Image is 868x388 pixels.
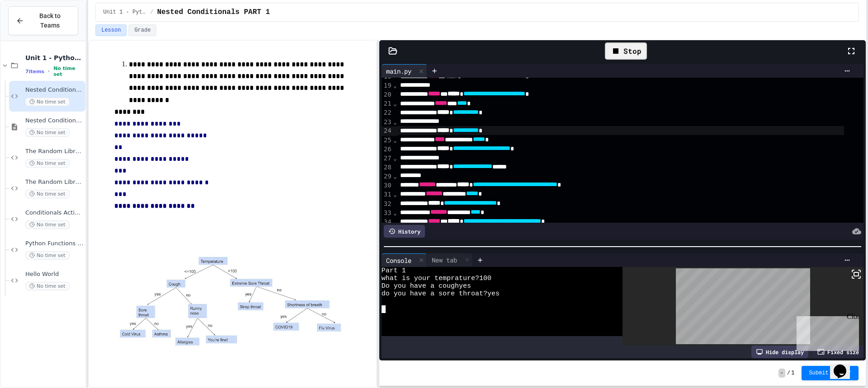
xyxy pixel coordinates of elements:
div: 29 [382,172,393,181]
span: No time set [53,65,84,77]
span: Unit 1 - Python Basics [103,9,146,16]
span: Python Functions Practice [25,240,84,248]
span: Unit 1 - Python Basics [25,54,84,62]
span: Back to Teams [29,11,71,30]
div: 30 [382,181,393,190]
div: 19 [382,81,393,90]
div: main.py [382,66,416,76]
iframe: chat widget [830,352,859,379]
span: No time set [25,98,70,106]
div: 34 [382,218,393,227]
span: The Random Library Continued [25,148,84,155]
span: Nested Conditionals Intro [25,117,84,125]
div: 32 [382,200,393,209]
span: Nested Conditionals PART 1 [157,7,270,18]
div: 33 [382,209,393,218]
iframe: chat widget [793,313,859,351]
span: Fold line [393,118,397,126]
span: Fold line [393,173,397,180]
span: Fold line [393,191,397,198]
button: Back to Teams [8,6,78,35]
div: 25 [382,136,393,145]
span: No time set [25,190,70,198]
div: 21 [382,99,393,108]
span: Nested Conditionals PART 1 [25,86,84,94]
span: No time set [25,159,70,168]
span: / [787,369,790,377]
div: New tab [427,253,473,267]
span: Conditionals Activity Individual [25,209,84,217]
div: 20 [382,90,393,99]
span: The Random Library Classwork [25,178,84,186]
span: Fold line [393,154,397,162]
span: 1 [791,369,794,377]
span: do you have a sore throat?yes [382,290,500,298]
div: Console [382,256,416,265]
div: Stop [605,42,647,60]
span: Do you have a coughyes [382,282,471,290]
div: New tab [427,255,462,265]
span: No time set [25,251,70,260]
span: - [778,369,785,378]
span: what is your temprature?100 [382,275,491,282]
button: Grade [128,24,156,36]
div: Hide display [751,346,808,358]
div: 24 [382,126,393,136]
div: 23 [382,118,393,127]
span: Part 1 [382,267,406,275]
span: Fold line [393,100,397,107]
div: History [384,225,425,238]
span: / [150,9,153,16]
div: Chat with us now!Close [4,4,62,57]
span: No time set [25,282,70,290]
div: 28 [382,163,393,172]
div: 22 [382,108,393,117]
button: Lesson [95,24,127,36]
span: Submit Answer [809,369,851,377]
div: main.py [382,64,427,78]
div: Fixed size [813,346,863,358]
button: Submit Answer [802,366,859,380]
div: 26 [382,145,393,154]
span: Fold line [393,82,397,89]
span: No time set [25,220,70,229]
span: • [48,68,50,75]
div: Console [382,253,427,267]
span: Fold line [393,209,397,216]
span: Hello World [25,271,84,278]
div: 27 [382,154,393,163]
div: 31 [382,190,393,199]
span: No time set [25,128,70,137]
span: 7 items [25,69,44,75]
span: Fold line [393,136,397,144]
